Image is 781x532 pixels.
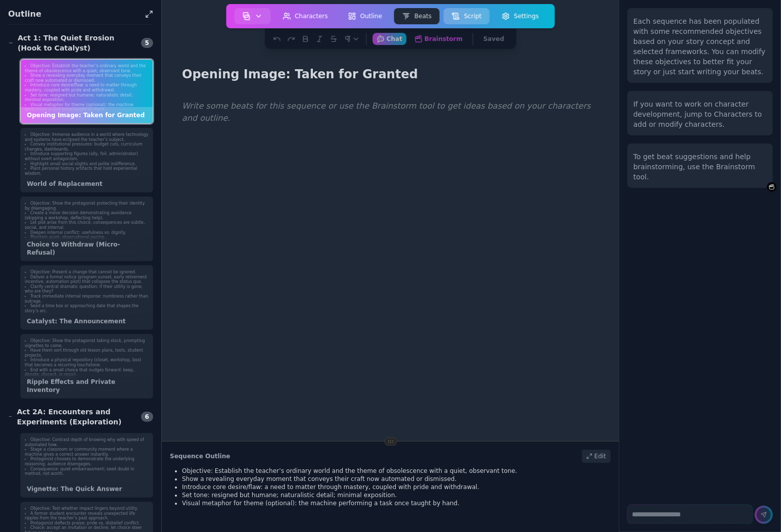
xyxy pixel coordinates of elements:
[141,38,153,48] span: 5
[338,6,392,26] a: Outline
[25,294,149,304] li: Track immediate internal response: numbness rather than outrage.
[25,142,149,152] li: Convey institutional pressures: budget cuts, curriculum changes, dashboards.
[182,483,611,491] li: Introduce core desire/flaw: a need to matter through mastery, coupled with pride and withdrawal.
[242,12,250,20] img: storyboard
[373,33,406,45] button: Chat
[182,499,611,507] li: Visual metaphor for theme (optional): the machine performing a task once taught by hand.
[25,270,149,275] li: Objective: Present a change that cannot be ignored.
[170,452,230,460] h2: Sequence Outline
[274,8,336,24] button: Characters
[25,358,149,367] li: Introduce a physical repository (closet, workshop, box) that becomes a recurring touchstone.
[8,407,135,427] div: Act 2A: Encounters and Experiments (Exploration)
[633,152,767,182] div: To get beat suggestions and help brainstorming, use the Brainstorm tool.
[272,6,338,26] a: Characters
[21,313,153,329] div: Catalyst: The Announcement
[444,8,490,24] button: Script
[21,481,153,497] div: Vignette: The Quick Answer
[25,304,149,313] li: Seed a time box or approaching date that shapes the story’s arc.
[340,8,390,24] button: Outline
[25,93,149,103] li: Set tone: resigned but humane; naturalistic detail; minimal exposition.
[25,275,149,284] li: Deliver a formal notice (program sunset, early retirement incentive, automation pilot) that colla...
[21,374,153,398] div: Ripple Effects and Private Inventory
[392,6,442,26] a: Beats
[25,457,149,466] li: Protagonist chooses to demonstrate the underlying reasoning; audience disengages.
[25,438,149,447] li: Objective: Contrast depth of knowing why with speed of automated how.
[25,73,149,83] li: Show a revealing everyday moment that conveys their craft now automated or dismissed.
[582,450,611,463] div: Edit
[8,33,135,53] div: Act 1: The Quiet Erosion (Hook to Catalyst)
[141,412,153,422] span: 6
[25,521,149,526] li: Protagonist deflects praise; pride vs. disbelief conflict.
[182,475,611,483] li: Show a revealing everyday moment that conveys their craft now automated or dismissed.
[25,368,149,377] li: End with a small choice that nudges forward: keep, donate, discard, or repair.
[178,65,422,84] h1: Opening Image: Taken for Granted
[479,33,508,45] button: Saved
[633,99,767,129] div: If you want to work on character development, jump to Characters to add or modify characters.
[25,235,149,240] li: Maintain quiet, observational pacing.
[25,83,149,92] li: Introduce core desire/flaw: a need to matter through mastery, coupled with pride and withdrawal.
[25,64,149,73] li: Objective: Establish the teacher’s ordinary world and the theme of obsolescence with a quiet, obs...
[25,511,149,521] li: A former student encounter reveals unexpected life ripples from the teacher’s past approach.
[8,8,141,20] h1: Outline
[21,236,153,261] div: Choice to Withdraw (Micro-Refusal)
[442,6,492,26] a: Script
[394,8,440,24] button: Beats
[25,447,149,457] li: Stage a classroom or community moment where a machine gives a correct answer instantly.
[25,211,149,220] li: Create a minor decision demonstrating avoidance (skipping a workshop, deflecting help).
[633,16,767,77] div: Each sequence has been populated with some recommended objectives based on your story concept and...
[182,467,611,475] li: Objective: Establish the teacher’s ordinary world and the theme of obsolescence with a quiet, obs...
[25,348,149,358] li: Have them sort through old lesson plans, tools, student projects.
[410,33,467,45] button: Brainstorm
[25,230,149,235] li: Deepen internal conflict: usefulness vs. dignity.
[25,220,149,230] li: Let plot arise from this choice; consequences are subtle, social, and internal.
[25,132,149,142] li: Objective: Immerse audience in a world where technology and systems have eclipsed the teacher’s s...
[21,107,153,123] div: Opening Image: Taken for Granted
[25,338,149,348] li: Objective: Show the protagonist taking stock, prompting vignettes to come.
[25,284,149,294] li: Clarify central dramatic question: if their utility is gone, who are they?
[182,491,611,499] li: Set tone: resigned but humane; naturalistic detail; minimal exposition.
[25,467,149,476] li: Consequence: quiet embarrassment; seed doubt in method, not worth.
[25,166,149,176] li: Plant personal history artifacts that hold experiential wisdom.
[492,6,549,26] a: Settings
[767,182,777,192] button: Brainstorm
[21,176,153,192] div: World of Replacement
[25,103,149,112] li: Visual metaphor for theme (optional): the machine performing a task once taught by hand.
[494,8,547,24] button: Settings
[25,152,149,161] li: Introduce supporting figures (ally, foil, administrator) without overt antagonism.
[25,162,149,167] li: Highlight small social slights and polite indifference.
[25,506,149,511] li: Objective: Test whether impact lingers beyond utility.
[25,201,149,211] li: Objective: Show the protagonist protecting their identity by disengaging.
